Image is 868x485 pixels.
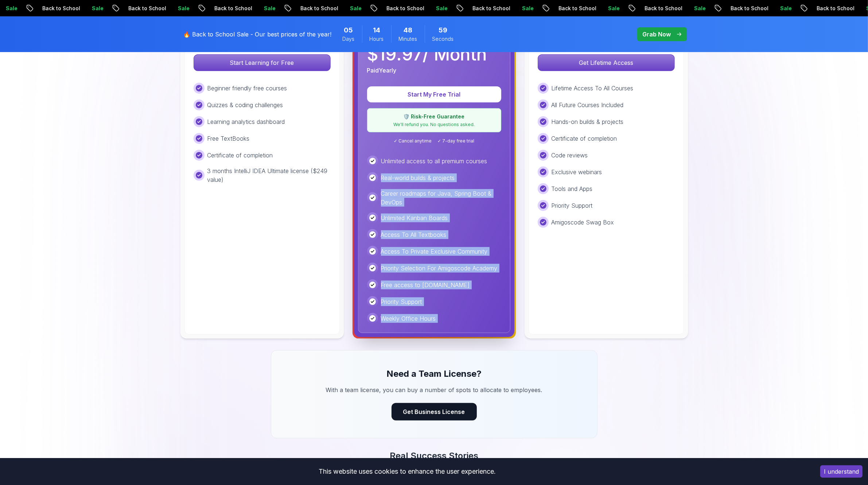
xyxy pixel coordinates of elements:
h3: Need a Team License? [289,368,580,380]
span: 59 Seconds [439,25,447,35]
h3: Real Success Stories [179,450,689,462]
p: Back to School [292,5,342,12]
p: Certificate of completion [207,151,273,160]
p: Free TextBooks [207,134,250,143]
span: ✓ Cancel anytime [394,138,432,144]
p: Priority Selection For Amigoscode Academy [381,264,498,273]
p: Start Learning for Free [194,55,330,71]
p: $ 19.97 / Month [367,46,487,63]
p: With a team license, you can buy a number of spots to allocate to employees. [312,386,557,394]
p: Sale [772,5,795,12]
p: All Future Courses Included [552,101,624,109]
a: Get Lifetime Access [538,59,675,66]
p: 3 months IntelliJ IDEA Ultimate license ($249 value) [207,167,331,184]
p: Certificate of completion [552,134,617,143]
p: Start My Free Trial [376,90,493,99]
a: Get Business License [392,408,477,415]
p: Sale [84,5,107,12]
button: Start Learning for Free [194,54,331,71]
p: 🔥 Back to School Sale - Our best prices of the year! [183,30,332,39]
p: Back to School [378,5,428,12]
span: 5 Days [344,25,353,35]
p: Back to School [550,5,600,12]
p: 🛡️ Risk-Free Guarantee [372,113,497,120]
p: Access To Private Exclusive Community [381,247,488,256]
span: ✓ 7-day free trial [437,138,474,144]
button: Get Lifetime Access [538,54,675,71]
p: Unlimited Kanban Boards [381,214,448,222]
p: Quizzes & coding challenges [207,101,283,109]
p: Sale [428,5,451,12]
p: Lifetime Access To All Courses [552,84,634,93]
p: Sale [342,5,365,12]
p: We'll refund you. No questions asked. [372,122,497,128]
p: Real-world builds & projects [381,173,455,182]
p: Sale [686,5,709,12]
p: Amigoscode Swag Box [552,218,614,227]
button: Accept cookies [820,465,863,478]
span: Hours [370,35,384,43]
span: 14 Hours [373,25,380,35]
p: Free access to [DOMAIN_NAME] [381,281,470,289]
p: Back to School [120,5,170,12]
span: Minutes [399,35,417,43]
p: Hands-on builds & projects [552,117,624,126]
p: Back to School [723,5,772,12]
p: Sale [514,5,537,12]
span: Days [343,35,355,43]
span: 48 Minutes [404,25,412,35]
p: Access To All Textbooks [381,230,447,239]
p: Tools and Apps [552,184,593,193]
p: Back to School [206,5,256,12]
p: Weekly Office Hours [381,314,436,323]
span: Seconds [432,35,454,43]
p: Priority Support [552,201,593,210]
p: Back to School [637,5,686,12]
a: Start Learning for Free [194,59,331,66]
p: Get Lifetime Access [538,55,674,71]
button: Start My Free Trial [367,86,501,102]
p: Code reviews [552,151,588,160]
p: Exclusive webinars [552,168,602,176]
button: Get Business License [392,403,477,421]
p: Paid Yearly [367,66,397,75]
p: Career roadmaps for Java, Spring Boot & DevOps [381,189,501,207]
p: Grab Now [643,30,671,39]
p: Sale [170,5,193,12]
a: Start My Free Trial [367,91,501,98]
p: Unlimited access to all premium courses [381,157,487,165]
p: Sale [600,5,623,12]
p: Priority Support [381,297,422,306]
p: Sale [256,5,279,12]
p: Back to School [34,5,84,12]
div: This website uses cookies to enhance the user experience. [5,464,809,480]
p: Back to School [809,5,858,12]
p: Back to School [464,5,514,12]
p: Beginner friendly free courses [207,84,287,93]
p: Learning analytics dashboard [207,117,285,126]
